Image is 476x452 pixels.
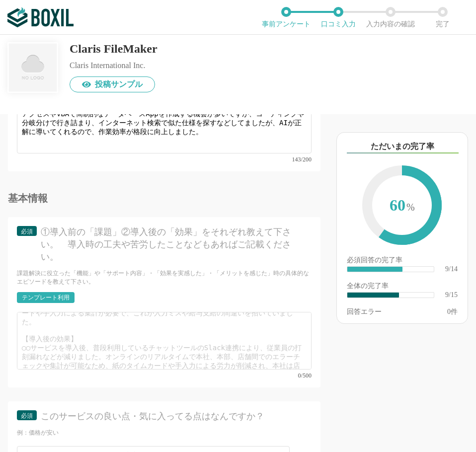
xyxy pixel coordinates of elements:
div: 0/500 [17,373,312,378]
li: 入力内容の確認 [364,7,416,28]
div: Claris International Inc. [70,62,158,70]
span: % [406,202,415,213]
div: 必須回答の完了率 [347,257,458,266]
div: ​ [347,293,399,298]
span: 60 [372,175,432,237]
div: ①導入前の「課題」②導入後の「効果」をそれぞれ教えて下さい。 導入時の工夫や苦労したことなどもあればご記載ください。 [41,226,306,264]
div: 基本情報 [8,193,320,203]
div: 課題解決に役立った「機能」や「サポート内容」・「効果を実感した」・「メリットを感じた」時の具体的なエピソードを教えて下さい。 [17,269,312,286]
div: 143/200 [17,156,312,162]
div: 9/15 [445,292,458,299]
div: 全体の完了率 [347,283,458,292]
div: Claris FileMaker [70,43,158,55]
img: ボクシルSaaS_ロゴ [7,7,74,27]
span: 必須 [21,228,33,235]
div: 件 [447,308,458,315]
div: このサービスの良い点・気に入ってる点はなんですか？ [41,410,306,423]
div: ただいまの完了率 [347,141,459,153]
li: 事前アンケート [260,7,312,28]
span: 必須 [21,412,33,419]
div: 9/14 [445,266,458,273]
div: 例：価格が安い [17,429,312,437]
span: 投稿サンプル [95,80,143,88]
div: テンプレート利用 [22,295,70,301]
div: 回答エラー [347,308,382,315]
li: 口コミ入力 [312,7,364,28]
li: 完了 [416,7,469,28]
span: 0 [447,308,451,315]
div: ​ [347,267,402,272]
